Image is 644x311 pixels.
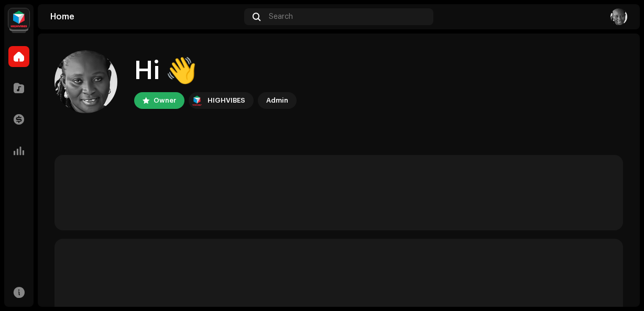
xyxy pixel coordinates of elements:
[50,13,240,21] div: Home
[134,54,297,88] div: Hi 👋
[54,50,117,113] img: 2dce95b7-36d9-4ab6-ba47-9ab3652ca202
[191,94,203,107] img: feab3aad-9b62-475c-8caf-26f15a9573ee
[8,8,29,29] img: feab3aad-9b62-475c-8caf-26f15a9573ee
[269,13,293,21] span: Search
[266,94,288,107] div: Admin
[154,94,176,107] div: Owner
[610,8,627,25] img: 2dce95b7-36d9-4ab6-ba47-9ab3652ca202
[208,94,245,107] div: HIGHVIBES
